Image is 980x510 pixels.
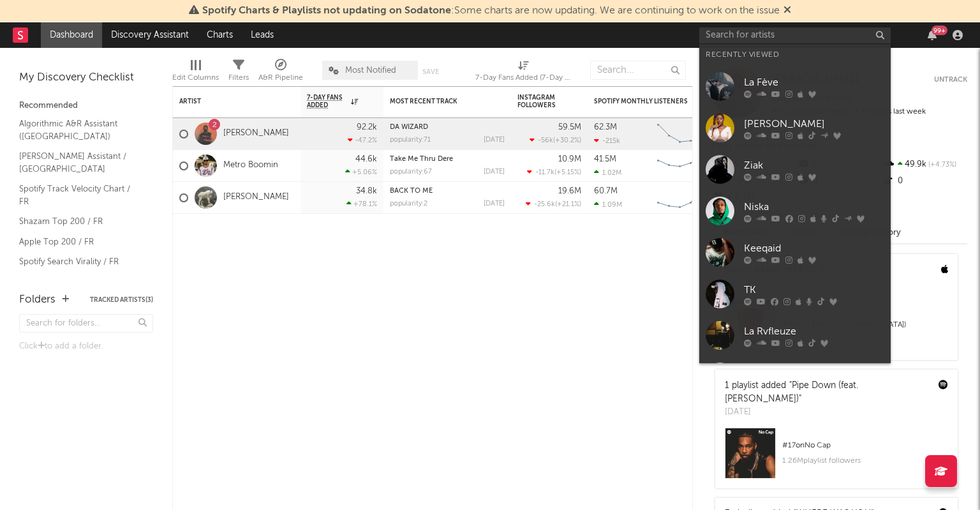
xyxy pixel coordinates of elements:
div: Spotify Monthly Listeners [594,98,690,105]
div: [DATE] [484,200,505,207]
div: Click to add a folder. [19,339,153,354]
div: +5.06 % [345,168,377,176]
a: "Pipe Down (feat. [PERSON_NAME])" [725,381,858,403]
div: Artist [179,98,275,105]
input: Search... [590,61,686,80]
a: Keeqaid [699,232,891,273]
a: Spotify Track Velocity Chart / FR [19,182,140,208]
input: Search for artists [699,27,891,43]
svg: Chart title [651,150,709,182]
span: Spotify Charts & Playlists not updating on Sodatone [202,6,451,16]
div: ( ) [526,200,581,208]
a: [PERSON_NAME] [699,107,891,149]
a: Shazam Top 200 / FR [19,214,140,229]
span: Most Notified [345,66,396,75]
a: Dashboard [41,22,102,48]
a: La Rvfleuze [699,315,891,356]
div: popularity: 2 [390,200,427,207]
div: 44.6k [355,155,377,163]
div: TK [744,282,884,297]
div: 10.9M [558,155,581,163]
span: +21.1 % [557,201,579,208]
div: A&R Pipeline [258,54,303,91]
div: [DATE] [484,137,505,144]
a: Spotify Search Virality / FR [19,255,140,269]
div: Recently Viewed [706,47,884,63]
a: Metro Boomin [223,160,278,171]
div: Recommended [19,98,153,114]
div: Most Recent Track [390,98,486,105]
div: 49.9k [882,156,967,173]
div: ( ) [530,136,581,144]
span: : Some charts are now updating. We are continuing to work on the issue [202,6,780,16]
a: [PERSON_NAME] Assistant / [GEOGRAPHIC_DATA] [19,149,140,176]
div: Keeqaid [744,241,884,256]
div: La Rvfleuze [744,324,884,339]
div: [DATE] [725,406,929,419]
div: Niska [744,199,884,214]
a: Niska [699,190,891,232]
a: Algorithmic A&R Assistant ([GEOGRAPHIC_DATA]) [19,117,140,143]
a: [PERSON_NAME] [223,192,289,203]
div: -215k [594,137,620,145]
a: [PERSON_NAME] [699,356,891,398]
div: # 17 on No Cap [782,438,948,453]
div: 19.6M [558,187,581,195]
svg: Chart title [651,118,709,150]
div: Filters [228,70,249,86]
span: Dismiss [783,6,791,16]
a: BACK TO ME [390,188,433,195]
button: Save [422,68,439,75]
button: Untrack [934,73,967,86]
div: popularity: 71 [390,137,431,144]
div: 34.8k [356,187,377,195]
div: 41.5M [594,155,616,163]
input: Search for folders... [19,314,153,333]
div: 0 [882,173,967,190]
span: +5.15 % [556,169,579,176]
div: 1 playlist added [725,379,929,406]
svg: Chart title [651,182,709,214]
div: 7-Day Fans Added (7-Day Fans Added) [475,54,571,91]
a: Ziak [699,149,891,190]
span: +4.73 % [926,161,956,169]
a: DA WIZARD [390,124,428,131]
div: [PERSON_NAME] [744,116,884,131]
div: [DATE] [484,169,505,176]
a: [PERSON_NAME] [223,128,289,139]
div: 92.2k [357,123,377,131]
div: My Discovery Checklist [19,70,153,86]
div: Edit Columns [172,70,219,86]
a: TK [699,273,891,315]
div: Take Me Thru Dere [390,156,505,163]
div: A&R Pipeline [258,70,303,86]
span: -56k [538,137,553,144]
div: 59.5M [558,123,581,131]
a: Take Me Thru Dere [390,156,453,163]
a: Apple Top 200 / FR [19,235,140,249]
a: Charts [198,22,242,48]
a: La Fève [699,66,891,107]
span: +30.2 % [555,137,579,144]
a: Leads [242,22,283,48]
a: Discovery Assistant [102,22,198,48]
span: 7-Day Fans Added [307,94,348,109]
div: 99 + [932,26,947,35]
div: 1.26M playlist followers [782,453,948,469]
button: 99+ [928,30,937,40]
div: +78.1 % [346,200,377,208]
div: 7-Day Fans Added (7-Day Fans Added) [475,70,571,86]
span: -25.6k [534,201,555,208]
div: Filters [228,54,249,91]
div: 1.02M [594,169,621,177]
div: DA WIZARD [390,124,505,131]
button: Tracked Artists(3) [90,297,153,303]
div: BACK TO ME [390,188,505,195]
div: Instagram Followers [517,94,562,109]
div: Ziak [744,158,884,173]
div: 60.7M [594,187,618,195]
div: ( ) [527,168,581,176]
div: Edit Columns [172,54,219,91]
div: Folders [19,292,56,308]
div: La Fève [744,75,884,90]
